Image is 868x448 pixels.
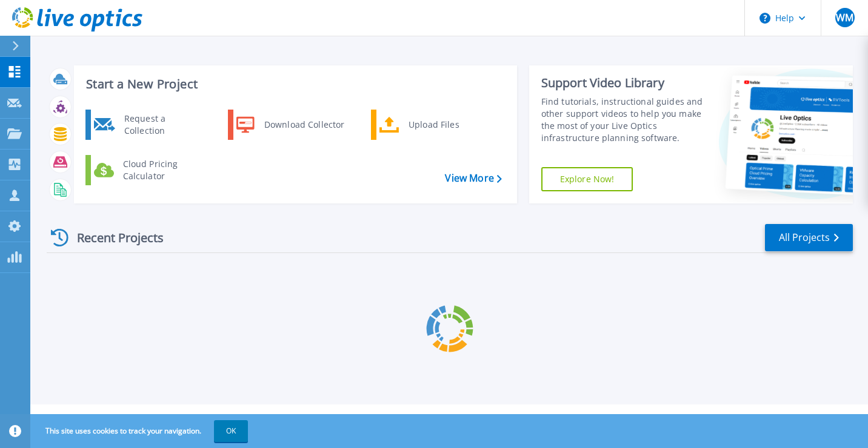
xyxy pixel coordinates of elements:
[258,113,350,137] div: Download Collector
[541,167,633,191] a: Explore Now!
[228,110,352,140] a: Download Collector
[117,158,207,182] div: Cloud Pricing Calculator
[402,113,492,137] div: Upload Files
[33,420,248,442] span: This site uses cookies to track your navigation.
[445,173,501,184] a: View More
[47,223,180,252] div: Recent Projects
[836,13,853,22] span: WM
[541,75,703,91] div: Support Video Library
[214,420,248,442] button: OK
[85,110,210,140] a: Request a Collection
[86,77,501,91] h3: Start a New Project
[85,155,210,185] a: Cloud Pricing Calculator
[371,110,495,140] a: Upload Files
[541,96,703,144] div: Find tutorials, instructional guides and other support videos to help you make the most of your L...
[118,113,207,137] div: Request a Collection
[765,224,853,251] a: All Projects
